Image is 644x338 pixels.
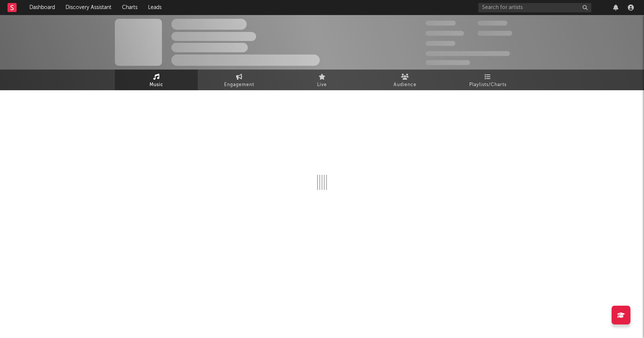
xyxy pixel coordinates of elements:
a: Engagement [198,70,281,90]
a: Live [281,70,363,90]
span: Live [317,80,327,89]
span: 50,000,000 [426,31,464,36]
span: Music [150,80,163,89]
a: Audience [363,70,446,90]
span: Audience [394,80,417,89]
span: 1,000,000 [478,31,512,36]
span: 100,000 [478,21,507,26]
span: Engagement [224,80,254,89]
a: Playlists/Charts [446,70,529,90]
span: 300,000 [426,21,456,26]
input: Search for artists [478,3,591,12]
span: 100,000 [426,41,455,46]
span: 50,000,000 Monthly Listeners [426,51,510,56]
span: Playlists/Charts [469,80,507,89]
a: Music [115,70,198,90]
span: Jump Score: 85.0 [426,60,470,65]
